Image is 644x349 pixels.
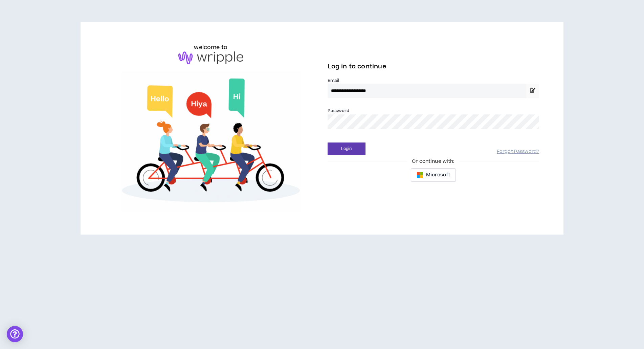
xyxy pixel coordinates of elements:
label: Email [328,78,539,84]
span: Log in to continue [328,62,386,71]
img: Welcome to Wripple [105,71,317,213]
button: Microsoft [411,168,456,182]
a: Forgot Password? [497,149,539,155]
span: Or continue with: [407,158,459,165]
label: Password [328,108,350,114]
img: logo-brand.png [178,51,243,64]
div: Open Intercom Messenger [7,326,23,342]
button: Login [328,143,365,155]
h6: welcome to [194,43,227,51]
span: Microsoft [426,171,450,179]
